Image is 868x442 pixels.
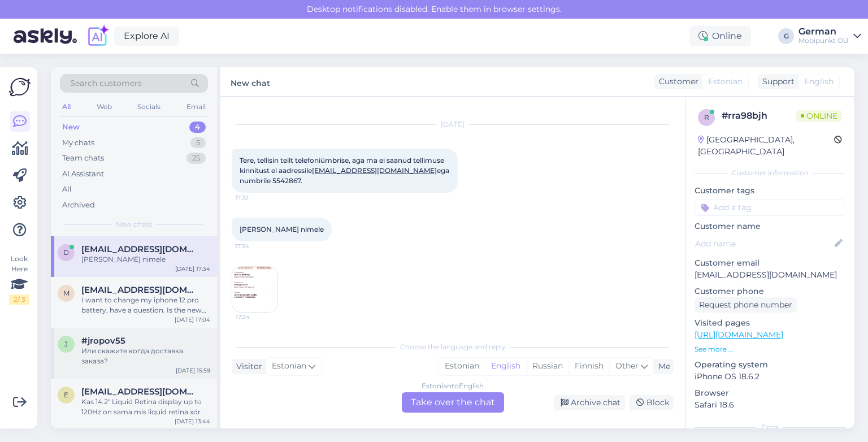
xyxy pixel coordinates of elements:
[235,242,277,250] span: 17:34
[240,225,324,233] span: [PERSON_NAME] nimele
[81,295,210,315] div: I want to change my iphone 12 pro battery, have a question. Is the new battery original part?
[695,344,845,354] p: See more ...
[62,122,80,133] div: New
[402,392,504,413] div: Take over the chat
[439,358,485,375] div: Estonian
[698,134,834,158] div: [GEOGRAPHIC_DATA], [GEOGRAPHIC_DATA]
[240,156,451,185] span: Tere, tellisin teilt telefoniümbrise, aga ma ei saanud tellimuse kinnitust ei aadressile ega numb...
[62,200,95,211] div: Archived
[62,168,104,180] div: AI Assistant
[695,185,845,197] p: Customer tags
[175,315,210,324] div: [DATE] 17:04
[114,27,179,46] a: Explore AI
[695,269,845,281] p: [EMAIL_ADDRESS][DOMAIN_NAME]
[81,336,125,346] span: #jropov55
[695,422,845,432] div: Extra
[81,254,210,265] div: [PERSON_NAME] nimele
[798,27,849,36] div: German
[9,294,29,305] div: 2 / 3
[695,399,845,411] p: Safari 18.6
[81,397,210,417] div: Kas 14.2" Liquid Retina display up to 120Hz on sama mis liquid retina xdr
[695,237,832,250] input: Add name
[184,99,208,114] div: Email
[630,395,674,410] div: Block
[695,317,845,329] p: Visited pages
[189,122,206,133] div: 4
[695,199,845,216] input: Add a tag
[272,360,306,372] span: Estonian
[81,244,199,254] span: dimas028412@gmail.com
[9,76,31,98] img: Askly Logo
[796,110,842,122] span: Online
[695,285,845,297] p: Customer phone
[695,330,783,340] a: [URL][DOMAIN_NAME]
[708,76,743,88] span: Estonian
[62,137,94,149] div: My chats
[232,361,262,372] div: Visitor
[526,358,568,375] div: Russian
[568,358,609,375] div: Finnish
[62,184,72,195] div: All
[758,76,795,88] div: Support
[63,248,69,257] span: d
[695,168,845,178] div: Customer information
[64,391,68,399] span: e
[190,137,206,149] div: 5
[798,36,849,45] div: Mobipunkt OÜ
[231,74,270,89] label: New chat
[689,26,751,46] div: Online
[312,166,437,175] a: [EMAIL_ADDRESS][DOMAIN_NAME]
[81,387,199,397] span: eero.druus@gmail.com
[232,119,674,129] div: [DATE]
[186,153,206,164] div: 25
[695,297,797,313] div: Request phone number
[94,99,114,114] div: Web
[695,387,845,399] p: Browser
[135,99,163,114] div: Socials
[60,99,73,114] div: All
[695,220,845,232] p: Customer name
[176,366,210,375] div: [DATE] 15:59
[704,113,709,122] span: r
[485,358,526,375] div: English
[236,313,278,321] span: 17:34
[64,340,68,348] span: j
[654,361,670,372] div: Me
[175,417,210,426] div: [DATE] 13:44
[422,381,484,391] div: Estonian to English
[695,371,845,383] p: iPhone OS 18.6.2
[778,28,794,44] div: G
[81,346,210,366] div: Или скажите когда доставка заказа?
[695,257,845,269] p: Customer email
[62,153,104,164] div: Team chats
[86,24,110,48] img: explore-ai
[695,359,845,371] p: Operating system
[175,265,210,273] div: [DATE] 17:34
[63,289,70,297] span: m
[232,267,277,312] img: Attachment
[232,342,674,352] div: Choose the language and reply
[9,254,29,305] div: Look Here
[235,193,277,202] span: 17:32
[70,77,142,89] span: Search customers
[615,361,639,371] span: Other
[116,219,152,229] span: New chats
[654,76,698,88] div: Customer
[81,285,199,295] span: muratefearslan@gmail.com
[554,395,625,410] div: Archive chat
[798,27,861,45] a: GermanMobipunkt OÜ
[722,109,796,123] div: # rra98bjh
[804,76,834,88] span: English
